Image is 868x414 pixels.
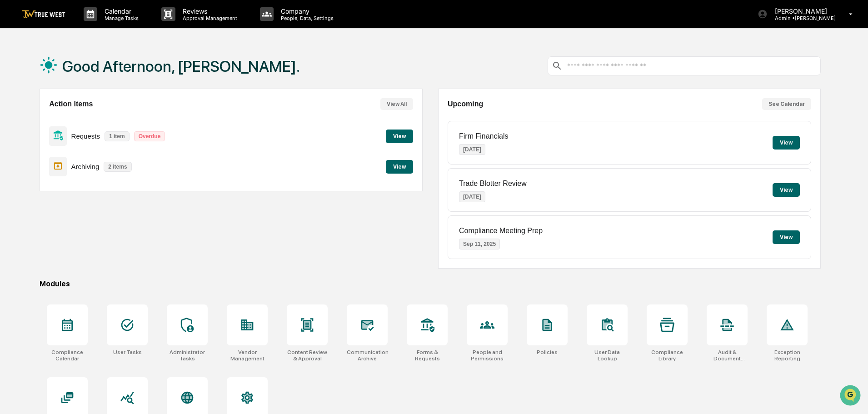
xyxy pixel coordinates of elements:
div: Policies [537,349,558,355]
span: Pylon [90,154,110,161]
p: How can we help? [9,19,165,34]
img: logo [22,10,65,19]
div: Forms & Requests [407,349,448,362]
button: View [773,183,800,197]
div: Compliance Calendar [47,349,88,362]
a: 🔎Data Lookup [5,128,61,145]
p: Requests [71,132,100,140]
p: 2 items [104,162,131,172]
div: Administrator Tasks [167,349,208,362]
div: Exception Reporting [767,349,808,362]
button: View All [380,98,413,110]
div: Start new chat [31,70,149,79]
div: 🖐️ [9,115,16,123]
a: View [386,131,413,140]
div: Modules [40,279,821,288]
div: Audit & Document Logs [707,349,748,362]
button: View [773,136,800,150]
button: See Calendar [762,98,811,110]
p: Manage Tasks [97,15,143,21]
p: Sep 11, 2025 [459,239,500,249]
p: Calendar [97,7,143,15]
p: Admin • [PERSON_NAME] [768,15,836,21]
div: User Data Lookup [587,349,628,362]
p: [PERSON_NAME] [768,7,836,15]
iframe: Open customer support [839,384,863,409]
button: Start new chat [155,72,165,83]
div: 🔎 [9,133,16,140]
span: Attestations [75,115,113,124]
p: Overdue [134,131,165,141]
p: [DATE] [459,144,485,155]
button: View [386,160,413,174]
h1: Good Afternoon, [PERSON_NAME]. [62,57,300,75]
p: Company [274,7,338,15]
p: Firm Financials [459,132,508,140]
div: User Tasks [113,349,142,355]
h2: Action Items [49,100,93,108]
a: 🖐️Preclearance [5,111,62,127]
span: Preclearance [18,115,59,124]
a: 🗄️Attestations [62,111,116,127]
a: View [386,162,413,170]
img: 1746055101610-c473b297-6a78-478c-a979-82029cc54cd1 [9,70,25,86]
div: Compliance Library [647,349,688,362]
p: Compliance Meeting Prep [459,227,543,235]
div: 🗄️ [66,115,73,123]
div: People and Permissions [467,349,508,362]
p: 1 item [105,131,130,141]
h2: Upcoming [448,100,483,108]
div: We're available if you need us! [31,79,115,86]
p: Approval Management [175,15,242,21]
div: Vendor Management [227,349,268,362]
div: Communications Archive [347,349,388,362]
p: Archiving [71,163,100,170]
p: People, Data, Settings [274,15,338,21]
p: [DATE] [459,191,485,202]
button: View [386,130,413,143]
p: Trade Blotter Review [459,180,527,188]
button: View [773,230,800,244]
p: Reviews [175,7,242,15]
div: Content Review & Approval [287,349,328,362]
span: Data Lookup [18,132,57,141]
a: Powered byPylon [64,154,110,161]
